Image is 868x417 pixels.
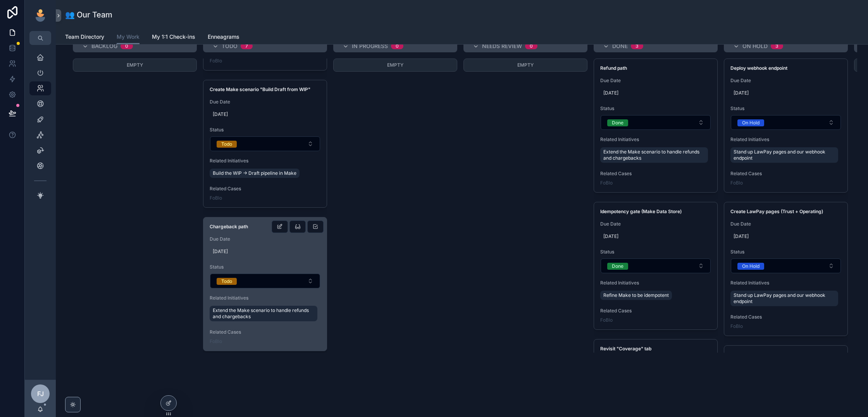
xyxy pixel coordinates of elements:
[731,258,841,273] button: Select Button
[213,248,317,255] span: [DATE]
[210,99,320,105] span: Due Date
[213,111,317,117] span: [DATE]
[730,280,841,286] span: Related Initiatives
[603,233,708,240] span: [DATE]
[730,136,841,143] span: Related Initiatives
[601,115,711,130] button: Select Button
[210,264,320,270] span: Status
[482,42,522,50] span: Needs Review
[730,323,743,329] a: FoBlo
[730,208,823,214] strong: Create LawPay pages (Trust + Operating)
[600,291,672,300] a: Refine Make to be idempotent
[210,186,320,192] span: Related Cases
[65,30,104,45] a: Team Directory
[210,86,310,92] strong: Create Make scenario "Build Draft from WIP"
[210,136,320,151] button: Select Button
[65,9,112,20] h1: 👥 Our Team
[603,292,669,298] span: Refine Make to be idempotent
[221,278,232,285] div: Todo
[734,149,835,161] span: Stand up LawPay pages and our webhook endpoint
[600,208,682,214] strong: Idempotency gate (Make Data Store)
[600,180,613,186] a: FoBlo
[730,65,787,71] strong: Deploy webhook endpoint
[34,9,46,22] img: App logo
[600,317,613,323] a: FoBlo
[730,105,841,112] span: Status
[210,127,320,133] span: Status
[152,33,195,41] span: My 1:1 Check-ins
[603,149,705,161] span: Extend the Make scenario to handle refunds and chargebacks
[210,236,320,242] span: Due Date
[125,43,128,49] div: 0
[724,202,848,336] a: Create LawPay pages (Trust + Operating)Due Date[DATE]StatusSelect ButtonRelated InitiativesStand ...
[210,329,320,335] span: Related Cases
[530,43,533,49] div: 0
[600,346,651,352] strong: Revisit "Coverage" tab
[600,280,711,286] span: Related Initiatives
[734,90,838,96] span: [DATE]
[152,30,195,45] a: My 1:1 Check-ins
[517,62,534,68] span: Empty
[210,274,320,288] button: Select Button
[37,389,44,398] span: FJ
[210,158,320,164] span: Related Initiatives
[213,170,296,176] span: Build the WIP → Draft pipeline in Make
[612,42,628,50] span: Done
[730,180,743,186] a: FoBlo
[603,90,708,96] span: [DATE]
[600,105,711,112] span: Status
[742,119,759,126] div: On Hold
[775,43,778,49] div: 3
[210,224,248,229] strong: Chargeback path
[203,217,327,351] a: Chargeback pathDue Date[DATE]StatusSelect ButtonRelated InitiativesExtend the Make scenario to ha...
[600,136,711,143] span: Related Initiatives
[730,221,841,227] span: Due Date
[210,306,317,321] a: Extend the Make scenario to handle refunds and chargebacks
[742,42,768,50] span: On Hold
[600,65,627,71] strong: Refund path
[117,30,139,45] a: My Work
[210,169,300,178] a: Build the WIP → Draft pipeline in Make
[600,308,711,314] span: Related Cases
[601,258,711,273] button: Select Button
[612,119,623,126] div: Done
[221,141,232,148] div: Todo
[245,43,248,49] div: 7
[91,42,117,50] span: Backlog
[594,202,718,330] a: Idempotency gate (Make Data Store)Due Date[DATE]StatusSelect ButtonRelated InitiativesRefine Make...
[210,58,222,64] span: FoBlo
[352,42,388,50] span: In Progress
[730,352,804,364] strong: Create Make scenario "LawPay -> Payments & Ledgers"
[730,314,841,320] span: Related Cases
[742,263,759,270] div: On Hold
[396,43,399,49] div: 0
[724,59,848,193] a: Deploy webhook endpointDue Date[DATE]StatusSelect ButtonRelated InitiativesStand up LawPay pages ...
[65,33,104,41] span: Team Directory
[612,263,623,270] div: Done
[213,307,314,320] span: Extend the Make scenario to handle refunds and chargebacks
[635,43,639,49] div: 3
[734,292,835,305] span: Stand up LawPay pages and our webhook endpoint
[734,233,838,240] span: [DATE]
[210,195,222,201] a: FoBlo
[730,249,841,255] span: Status
[600,147,708,163] a: Extend the Make scenario to handle refunds and chargebacks
[600,171,711,177] span: Related Cases
[730,291,838,306] a: Stand up LawPay pages and our webhook endpoint
[387,62,403,68] span: Empty
[210,295,320,301] span: Related Initiatives
[730,78,841,84] span: Due Date
[210,338,222,345] a: FoBlo
[594,59,718,193] a: Refund pathDue Date[DATE]StatusSelect ButtonRelated InitiativesExtend the Make scenario to handle...
[730,171,841,177] span: Related Cases
[208,30,239,45] a: Enneagrams
[600,221,711,227] span: Due Date
[222,42,238,50] span: Todo
[25,45,56,212] div: scrollable content
[117,33,139,41] span: My Work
